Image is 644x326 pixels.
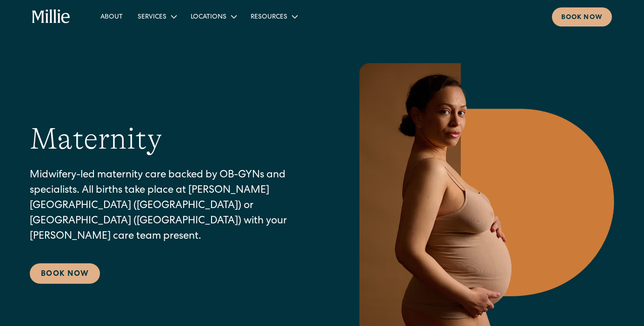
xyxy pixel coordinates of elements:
[30,263,100,284] a: Book Now
[561,13,603,23] div: Book now
[93,9,130,24] a: About
[183,9,243,24] div: Locations
[30,168,316,245] p: Midwifery-led maternity care backed by OB-GYNs and specialists. All births take place at [PERSON_...
[191,13,226,22] div: Locations
[552,7,612,26] a: Book now
[30,121,162,157] h1: Maternity
[138,13,166,22] div: Services
[32,9,70,24] a: home
[243,9,304,24] div: Resources
[251,13,287,22] div: Resources
[130,9,183,24] div: Services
